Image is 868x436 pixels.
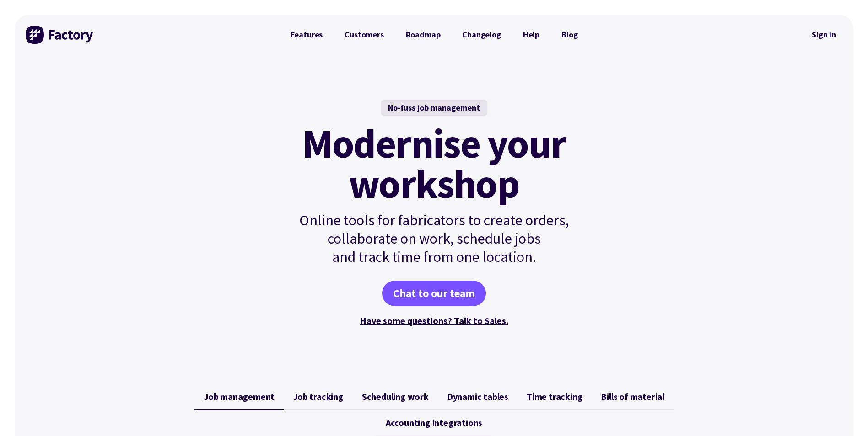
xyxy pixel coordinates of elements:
a: Chat to our team [382,281,486,306]
span: Accounting integrations [386,417,482,428]
span: Bills of material [601,391,664,402]
a: Blog [550,26,588,44]
a: Features [280,26,334,44]
a: Help [512,26,550,44]
a: Roadmap [395,26,452,44]
nav: Primary Navigation [280,26,589,44]
span: Scheduling work [362,391,429,402]
a: Have some questions? Talk to Sales. [360,315,508,326]
img: Factory [26,26,94,44]
span: Dynamic tables [447,391,508,402]
span: Time tracking [527,391,582,402]
span: Job management [204,391,275,402]
div: No-fuss job management [381,100,487,116]
p: Online tools for fabricators to create orders, collaborate on work, schedule jobs and track time ... [280,211,589,266]
a: Customers [334,26,394,44]
iframe: Chat Widget [822,392,868,436]
span: Job tracking [293,391,344,402]
a: Sign in [805,24,842,45]
a: Changelog [451,26,512,44]
nav: Secondary Navigation [805,24,842,45]
mark: Modernise your workshop [302,123,566,204]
